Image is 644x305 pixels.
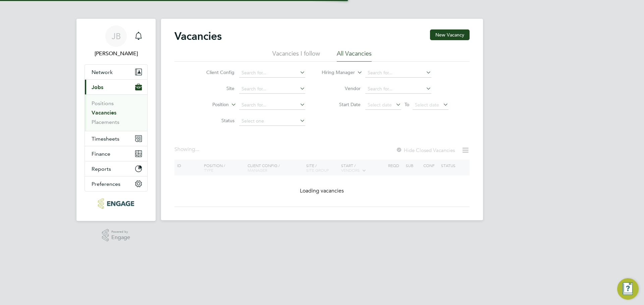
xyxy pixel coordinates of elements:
[92,151,110,157] span: Finance
[196,118,234,124] label: Status
[92,119,119,125] a: Placements
[92,69,113,75] span: Network
[174,29,222,43] h2: Vacancies
[239,117,305,126] input: Select one
[239,100,305,110] input: Search for...
[92,109,116,116] a: Vacancies
[92,136,119,142] span: Timesheets
[322,101,361,107] label: Start Date
[316,69,355,76] label: Hiring Manager
[430,29,470,40] button: New Vacancy
[239,84,305,94] input: Search for...
[98,198,134,209] img: huntereducation-logo-retina.png
[196,85,234,91] label: Site
[76,19,156,221] nav: Main navigation
[85,50,148,58] span: Jack Baron
[85,65,147,79] button: Network
[368,102,392,108] span: Select date
[365,84,431,94] input: Search for...
[272,50,320,62] li: Vacancies I follow
[111,229,130,235] span: Powered by
[85,131,147,146] button: Timesheets
[402,100,411,109] span: To
[102,229,130,242] a: Powered byEngage
[196,69,234,75] label: Client Config
[111,235,130,240] span: Engage
[85,161,147,176] button: Reports
[85,198,148,209] a: Go to home page
[92,84,103,90] span: Jobs
[85,25,148,58] a: JB[PERSON_NAME]
[239,68,305,78] input: Search for...
[85,80,147,94] button: Jobs
[396,147,455,153] label: Hide Closed Vacancies
[365,68,431,78] input: Search for...
[85,146,147,161] button: Finance
[92,181,120,187] span: Preferences
[322,85,361,91] label: Vendor
[85,94,147,131] div: Jobs
[190,101,229,108] label: Position
[92,100,114,106] a: Positions
[617,278,639,300] button: Engage Resource Center
[195,146,199,153] span: ...
[174,146,201,153] div: Showing
[112,32,121,41] span: JB
[85,176,147,191] button: Preferences
[92,166,111,172] span: Reports
[337,50,372,62] li: All Vacancies
[415,102,439,108] span: Select date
